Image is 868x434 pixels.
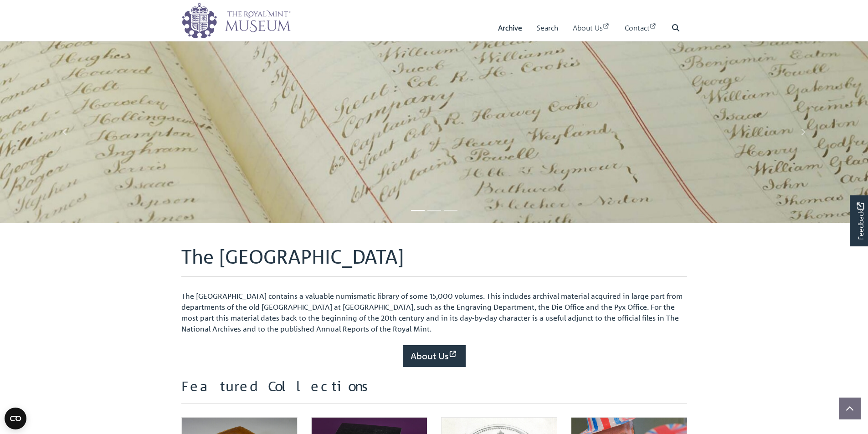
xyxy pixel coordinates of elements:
[573,15,610,41] a: About Us
[181,245,687,277] h1: The [GEOGRAPHIC_DATA]
[181,2,291,39] img: logo_wide.png
[855,202,866,240] span: Feedback
[537,15,558,41] a: Search
[181,291,687,334] p: The [GEOGRAPHIC_DATA] contains a valuable numismatic library of some 15,000 volumes. This include...
[181,378,687,403] h2: Featured Collections
[625,15,657,41] a: Contact
[839,398,861,419] button: Scroll to top
[5,408,26,429] button: Open CMP widget
[738,41,868,223] a: Move to next slideshow image
[498,15,522,41] a: Archive
[403,345,466,367] a: About Us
